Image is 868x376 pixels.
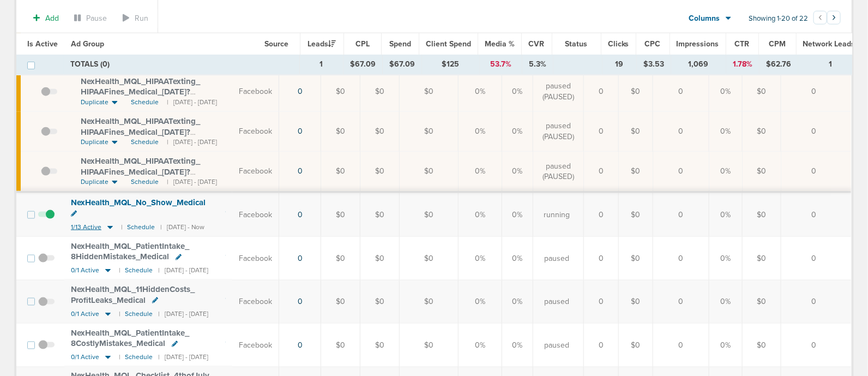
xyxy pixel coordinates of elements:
span: NexHealth_ MQL_ PatientIntake_ 8HiddenMistakes_ Medical [71,241,189,262]
span: NexHealth_ MQL_ HIPAATexting_ HIPAAFines_ Medical_ [DATE]?id=183&cmp_ id=9658082 [81,116,200,147]
small: Schedule [125,353,153,361]
td: 0 [653,152,709,193]
span: Add [45,14,59,23]
td: 0 [781,280,852,323]
td: Facebook [232,280,279,323]
td: 0% [709,72,743,112]
span: 0/1 Active [71,310,99,318]
td: 0 [653,111,709,151]
td: 0 [653,237,709,280]
td: paused (PAUSED) [533,72,584,112]
small: | [DATE] - [DATE] [158,353,208,361]
span: CVR [529,39,545,49]
td: $67.09 [382,55,421,74]
small: | [DATE] - [DATE] [167,138,217,147]
td: $0 [360,192,400,236]
td: $0 [619,237,653,280]
td: TOTALS (0) [64,55,300,74]
small: | [119,266,119,274]
small: Schedule [127,223,155,231]
span: Impressions [677,39,719,49]
td: $0 [743,72,781,112]
td: $0 [321,237,360,280]
td: $0 [619,72,653,112]
td: $0 [743,237,781,280]
span: Schedule [131,138,159,147]
span: Is Active [27,39,58,49]
td: 0 [781,324,852,367]
td: $0 [321,192,360,236]
td: $3.53 [637,55,671,74]
td: 0% [502,192,533,236]
span: 0/1 Active [71,266,99,274]
td: 0% [709,280,743,323]
td: $0 [619,324,653,367]
small: | [DATE] - Now [160,223,204,231]
small: Schedule [125,266,153,274]
td: 0% [502,280,533,323]
td: $0 [743,324,781,367]
td: $0 [400,324,459,367]
td: 0% [502,152,533,193]
span: CTR [735,39,750,49]
span: paused [545,253,570,264]
td: $62.76 [759,55,798,74]
small: | [119,310,119,318]
span: NexHealth_ MQL_ HIPAATexting_ HIPAAFines_ Medical_ [DATE]?id=183&cmp_ id=9658082 [81,76,200,108]
a: 0 [298,127,303,136]
td: 19 [602,55,637,74]
ul: Pagination [813,13,841,26]
td: 0% [709,237,743,280]
td: $0 [400,152,459,193]
span: paused [545,296,570,307]
td: $0 [743,152,781,193]
td: 0 [653,324,709,367]
td: 0% [459,237,502,280]
a: 0 [298,87,303,96]
small: | [DATE] - [DATE] [167,98,217,107]
td: $0 [321,152,360,193]
td: 0 [781,152,852,193]
small: | [DATE] - [DATE] [158,266,208,274]
span: Status [565,39,588,49]
td: 0 [584,111,619,151]
td: 0% [502,237,533,280]
a: 0 [298,210,303,219]
a: 0 [298,166,303,176]
td: 0% [459,280,502,323]
td: $0 [321,111,360,151]
td: 0 [584,192,619,236]
td: $0 [619,152,653,193]
span: Showing 1-20 of 22 [749,14,808,23]
td: $67.09 [343,55,382,74]
span: Source [264,39,288,49]
td: 0% [459,72,502,112]
td: $0 [321,324,360,367]
span: CPL [355,39,370,49]
span: Duplicate [81,177,108,187]
td: 0% [459,324,502,367]
td: 0% [709,192,743,236]
td: 0% [709,111,743,151]
td: $0 [743,111,781,151]
td: $0 [321,280,360,323]
td: 0% [502,111,533,151]
td: $0 [743,280,781,323]
td: 0% [709,152,743,193]
span: Network Leads [803,39,855,49]
td: 0 [584,72,619,112]
td: $0 [360,324,400,367]
td: 0 [584,280,619,323]
a: 0 [298,341,303,350]
small: | [DATE] - [DATE] [167,177,217,187]
td: 0 [653,192,709,236]
td: 0 [584,237,619,280]
td: 1,069 [671,55,726,74]
td: Facebook [232,111,279,151]
td: Facebook [232,324,279,367]
td: 0% [459,192,502,236]
td: Facebook [232,237,279,280]
td: $0 [743,192,781,236]
td: 1 [299,55,343,74]
button: Add [27,10,65,26]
